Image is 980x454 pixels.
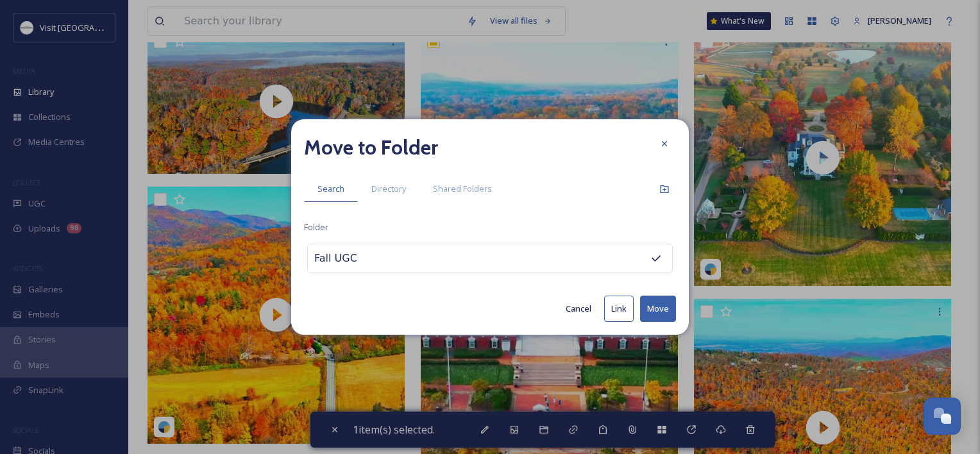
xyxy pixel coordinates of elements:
[304,221,328,233] span: Folder
[371,183,406,195] span: Directory
[433,183,492,195] span: Shared Folders
[304,132,438,163] h2: Move to Folder
[604,296,634,322] button: Link
[640,296,676,322] button: Move
[559,296,598,321] button: Cancel
[308,244,449,273] input: Search for a folder
[924,398,961,435] button: Open Chat
[317,183,344,195] span: Search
